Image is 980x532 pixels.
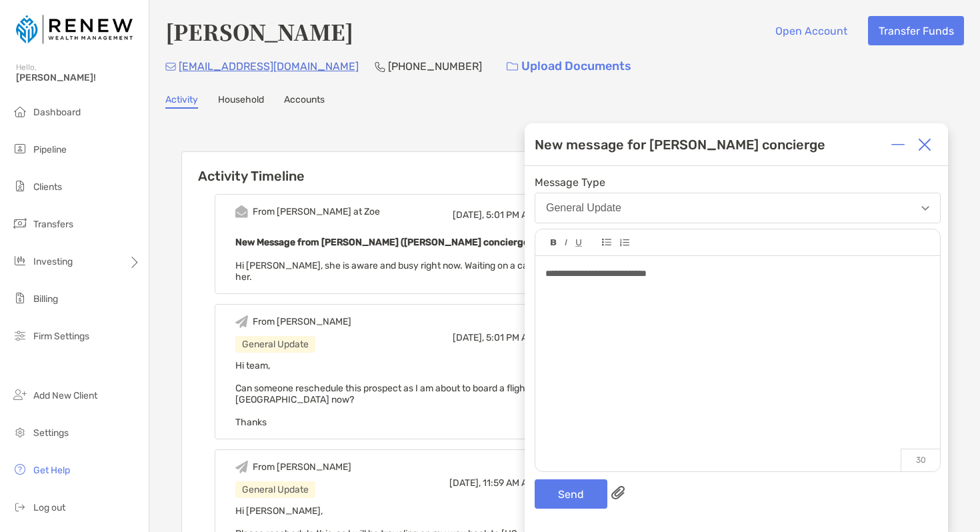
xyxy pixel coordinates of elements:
img: Editor control icon [619,239,629,247]
span: [DATE], [453,332,484,343]
span: Settings [33,427,69,439]
h4: [PERSON_NAME] [165,16,353,47]
img: Phone Icon [375,61,385,72]
img: billing icon [12,290,28,306]
a: Household [218,94,264,109]
b: New Message from [PERSON_NAME] ([PERSON_NAME] concierge) [235,237,531,248]
img: dashboard icon [12,103,28,119]
img: Editor control icon [565,239,567,246]
img: Event icon [235,205,248,218]
div: General Update [546,202,621,214]
span: Hi team, Can someone reschedule this prospect as I am about to board a flight back to [GEOGRAPHIC... [235,360,562,428]
img: Event icon [235,461,248,473]
p: [PHONE_NUMBER] [388,58,482,75]
button: Transfer Funds [868,16,964,45]
div: General Update [235,481,315,498]
span: 11:59 AM AS [483,477,533,489]
span: Billing [33,293,58,305]
img: get-help icon [12,461,28,477]
span: [DATE], [453,209,484,221]
a: Activity [165,94,198,109]
div: From [PERSON_NAME] [253,461,351,473]
img: firm-settings icon [12,327,28,343]
span: Pipeline [33,144,67,155]
button: Send [535,479,607,509]
h6: Activity Timeline [182,152,640,184]
img: Editor control icon [602,239,611,246]
img: settings icon [12,424,28,440]
img: button icon [507,62,518,71]
span: [PERSON_NAME]! [16,72,141,83]
img: logout icon [12,499,28,515]
span: [DATE], [449,477,481,489]
span: Dashboard [33,107,81,118]
button: General Update [535,193,941,223]
img: clients icon [12,178,28,194]
p: [EMAIL_ADDRESS][DOMAIN_NAME] [179,58,359,75]
div: From [PERSON_NAME] at Zoe [253,206,380,217]
div: From [PERSON_NAME] [253,316,351,327]
span: Investing [33,256,73,267]
p: 30 [901,449,940,471]
span: Message Type [535,176,941,189]
img: pipeline icon [12,141,28,157]
span: Clients [33,181,62,193]
span: Transfers [33,219,73,230]
span: Log out [33,502,65,513]
span: 5:01 PM AS [486,209,533,221]
img: transfers icon [12,215,28,231]
img: Open dropdown arrow [921,206,929,211]
a: Accounts [284,94,325,109]
img: investing icon [12,253,28,269]
img: Zoe Logo [16,5,133,53]
img: paperclip attachments [611,486,625,499]
span: Add New Client [33,390,97,401]
img: Editor control icon [575,239,582,247]
div: General Update [235,336,315,353]
div: New message for [PERSON_NAME] concierge [535,137,825,153]
span: Get Help [33,465,70,476]
img: add_new_client icon [12,387,28,403]
img: Editor control icon [551,239,557,246]
img: Expand or collapse [891,138,905,151]
span: 5:01 PM AS [486,332,533,343]
img: Event icon [235,315,248,328]
img: Close [918,138,931,151]
span: Hi [PERSON_NAME], she is aware and busy right now. Waiting on a call back from her. [235,260,577,283]
span: Firm Settings [33,331,89,342]
button: Open Account [765,16,857,45]
a: Upload Documents [498,52,640,81]
img: Email Icon [165,63,176,71]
